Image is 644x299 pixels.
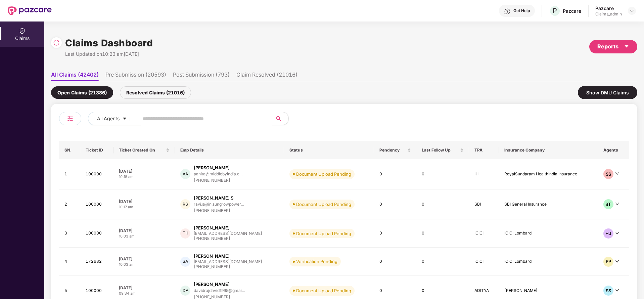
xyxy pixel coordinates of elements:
[180,228,190,239] div: TH
[194,208,244,214] div: [PHONE_NUMBER]
[416,219,469,248] td: 0
[603,257,613,267] div: PP
[469,219,499,248] td: ICICI
[296,201,351,208] div: Document Upload Pending
[296,287,351,294] div: Document Upload Pending
[603,199,613,209] div: ST
[374,159,417,189] td: 0
[194,264,262,270] div: [PHONE_NUMBER]
[499,189,598,220] td: SBI General Insurance
[379,147,406,153] span: Pendency
[65,36,153,50] h1: Claims Dashboard
[374,248,417,276] td: 0
[595,5,622,11] div: Pazcare
[53,39,60,46] img: svg+xml;base64,PHN2ZyBpZD0iUmVsb2FkLTMyeDMyIiB4bWxucz0iaHR0cDovL3d3dy53My5vcmcvMjAwMC9zdmciIHdpZH...
[59,159,80,189] td: 1
[119,256,170,262] div: [DATE]
[175,141,284,159] th: Emp Details
[603,228,613,239] div: HJ
[119,204,170,210] div: 10:17 am
[180,257,190,267] div: SA
[499,248,598,276] td: ICICI Lombard
[65,50,153,58] div: Last Updated on 10:23 am[DATE]
[59,141,80,159] th: SN.
[194,236,262,242] div: [PHONE_NUMBER]
[499,141,598,159] th: Insurance Company
[80,141,113,159] th: Ticket ID
[194,202,244,206] div: ravi.s@in.sungrowpower...
[553,7,557,15] span: P
[629,8,635,13] img: svg+xml;base64,PHN2ZyBpZD0iRHJvcGRvd24tMzJ4MzIiIHhtbG5zPSJodHRwOi8vd3d3LnczLm9yZy8yMDAwL3N2ZyIgd2...
[119,168,170,174] div: [DATE]
[194,177,242,184] div: [PHONE_NUMBER]
[8,6,52,15] img: New Pazcare Logo
[119,147,165,153] span: Ticket Created On
[615,231,619,235] span: down
[416,141,469,159] th: Last Follow Up
[597,42,629,51] div: Reports
[194,259,262,264] div: [EMAIL_ADDRESS][DOMAIN_NAME]
[504,8,511,15] img: svg+xml;base64,PHN2ZyBpZD0iSGVscC0zMngzMiIgeG1sbnM9Imh0dHA6Ly93d3cudzMub3JnLzIwMDAvc3ZnIiB3aWR0aD...
[416,248,469,276] td: 0
[272,112,289,125] button: search
[296,258,337,265] div: Verification Pending
[173,71,230,81] li: Post Submission (793)
[296,171,351,177] div: Document Upload Pending
[422,147,459,153] span: Last Follow Up
[194,253,230,259] div: [PERSON_NAME]
[51,71,99,81] li: All Claims (42402)
[469,159,499,189] td: HI
[80,248,113,276] td: 172682
[615,288,619,292] span: down
[19,28,26,34] img: svg+xml;base64,PHN2ZyBpZD0iQ2xhaW0iIHhtbG5zPSJodHRwOi8vd3d3LnczLm9yZy8yMDAwL3N2ZyIgd2lkdGg9IjIwIi...
[595,11,622,17] div: Claims_admin
[598,141,630,159] th: Agents
[120,86,191,99] div: Resolved Claims (21016)
[615,259,619,263] span: down
[59,219,80,248] td: 3
[105,71,166,81] li: Pre Submission (20593)
[97,115,120,122] span: All Agents
[194,172,242,176] div: aanita@middlebyindia.c...
[119,233,170,239] div: 10:03 am
[499,219,598,248] td: ICICI Lombard
[624,44,629,49] span: caret-down
[80,219,113,248] td: 100000
[284,141,374,159] th: Status
[603,286,613,296] div: SS
[615,202,619,206] span: down
[615,172,619,176] span: down
[374,189,417,220] td: 0
[119,262,170,267] div: 10:03 am
[194,281,230,288] div: [PERSON_NAME]
[51,86,113,99] div: Open Claims (21386)
[374,141,417,159] th: Pendency
[374,219,417,248] td: 0
[88,112,141,125] button: All Agentscaret-down
[272,116,285,121] span: search
[80,189,113,220] td: 100000
[113,141,175,159] th: Ticket Created On
[180,286,190,296] div: DA
[119,199,170,204] div: [DATE]
[194,195,233,201] div: [PERSON_NAME] S
[296,230,351,237] div: Document Upload Pending
[180,169,190,179] div: AA
[119,285,170,291] div: [DATE]
[119,174,170,180] div: 10:18 am
[416,159,469,189] td: 0
[122,116,127,122] span: caret-down
[563,8,581,14] div: Pazcare
[59,189,80,220] td: 2
[236,71,297,81] li: Claim Resolved (21016)
[59,248,80,276] td: 4
[80,159,113,189] td: 100000
[416,189,469,220] td: 0
[194,225,230,231] div: [PERSON_NAME]
[194,288,245,293] div: davidrajdavid1995@gmai...
[194,231,262,236] div: [EMAIL_ADDRESS][DOMAIN_NAME]
[66,115,74,123] img: svg+xml;base64,PHN2ZyB4bWxucz0iaHR0cDovL3d3dy53My5vcmcvMjAwMC9zdmciIHdpZHRoPSIyNCIgaGVpZ2h0PSIyNC...
[499,159,598,189] td: RoyalSundaram HealthIndia Insurance
[119,228,170,233] div: [DATE]
[469,248,499,276] td: ICICI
